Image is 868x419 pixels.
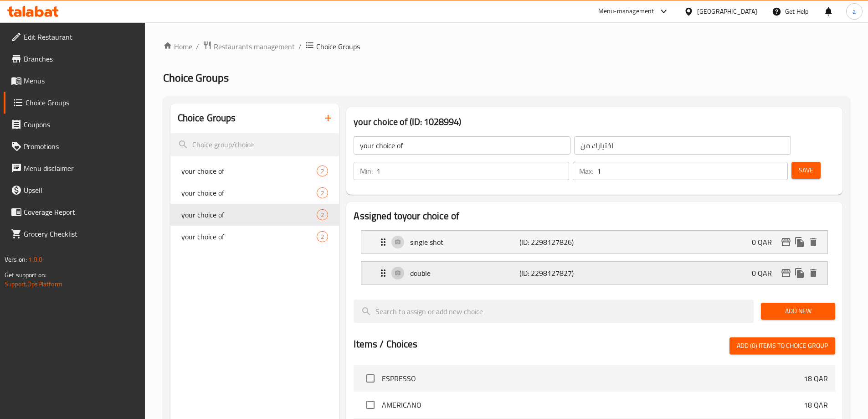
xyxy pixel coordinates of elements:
a: Upsell [4,179,145,201]
span: 2 [317,189,328,197]
li: Expand [354,258,835,289]
span: Branches [24,53,138,64]
a: Restaurants management [203,41,295,52]
button: duplicate [793,266,806,280]
span: Coupons [24,119,138,130]
button: edit [779,235,793,249]
span: Select choice [361,395,380,414]
h2: Items / Choices [354,337,417,351]
li: / [196,41,199,52]
p: (ID: 2298127827) [519,268,592,279]
span: Add New [768,305,828,317]
a: Edit Restaurant [4,26,145,48]
span: ESPRESSO [382,373,804,384]
div: [GEOGRAPHIC_DATA] [697,6,757,16]
span: your choice of [181,187,317,198]
span: 2 [317,167,328,176]
span: Choice Groups [26,97,138,108]
a: Promotions [4,135,145,157]
p: Max: [579,166,593,176]
div: your choice of2 [170,204,339,226]
span: Grocery Checklist [24,228,138,239]
p: 0 QAR [752,268,779,279]
a: Coupons [4,114,145,135]
span: Save [799,165,813,176]
a: Coverage Report [4,201,145,223]
a: Branches [4,48,145,70]
span: 2 [317,211,328,219]
button: delete [806,235,820,249]
div: Menu-management [598,6,654,17]
div: Expand [361,231,827,253]
div: your choice of2 [170,160,339,182]
div: Choices [317,231,328,242]
li: / [298,41,302,52]
span: Get support on: [5,269,46,281]
p: 0 QAR [752,237,779,248]
h2: Assigned to your choice of [354,209,835,223]
span: your choice of [181,166,317,176]
a: Menu disclaimer [4,157,145,179]
nav: breadcrumb [163,41,850,52]
button: edit [779,266,793,280]
a: Menus [4,70,145,92]
span: Choice Groups [316,41,360,52]
span: Add (0) items to choice group [737,340,828,352]
p: single shot [410,237,519,248]
p: 18 QAR [804,373,828,384]
span: Version: [5,253,27,265]
span: your choice of [181,231,317,242]
li: Expand [354,227,835,258]
input: search [170,133,339,156]
button: Save [791,162,821,179]
div: Expand [361,262,827,285]
button: Add New [761,303,835,320]
h3: your choice of (ID: 1028994) [354,114,835,129]
button: Add (0) items to choice group [729,337,835,354]
span: Choice Groups [163,67,229,88]
span: Menus [24,75,138,86]
span: Menu disclaimer [24,163,138,174]
p: (ID: 2298127826) [519,237,592,248]
h2: Choice Groups [178,111,236,125]
span: 1.0.0 [28,253,42,265]
div: your choice of2 [170,226,339,248]
span: Select choice [361,369,380,388]
p: Min: [360,166,373,176]
a: Support.OpsPlatform [5,278,62,290]
span: 2 [317,233,328,241]
p: double [410,268,519,279]
span: AMERICANO [382,399,804,410]
a: Grocery Checklist [4,223,145,245]
div: Choices [317,166,328,176]
div: Choices [317,187,328,198]
a: Home [163,41,192,52]
span: Promotions [24,141,138,152]
a: Choice Groups [4,92,145,114]
span: Coverage Report [24,207,138,217]
span: Upsell [24,185,138,196]
button: delete [806,266,820,280]
span: Edit Restaurant [24,31,138,42]
span: Restaurants management [214,41,295,52]
span: your choice of [181,209,317,220]
button: duplicate [793,235,806,249]
span: a [853,6,856,16]
div: your choice of2 [170,182,339,204]
input: search [354,300,754,323]
p: 18 QAR [804,399,828,410]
